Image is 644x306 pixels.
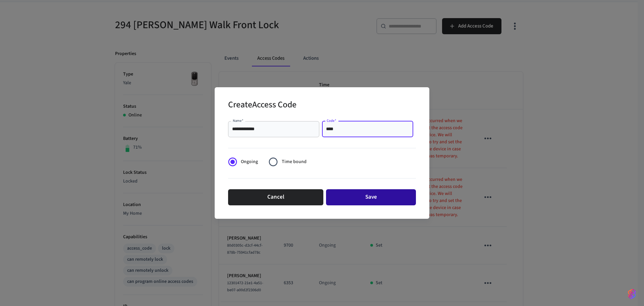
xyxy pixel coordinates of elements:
[228,189,323,205] button: Cancel
[326,189,416,205] button: Save
[282,158,307,165] span: Time bound
[241,158,258,165] span: Ongoing
[228,95,297,116] h2: Create Access Code
[327,118,336,123] label: Code
[628,289,636,299] img: SeamLogoGradient.69752ec5.svg
[233,118,244,123] label: Name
